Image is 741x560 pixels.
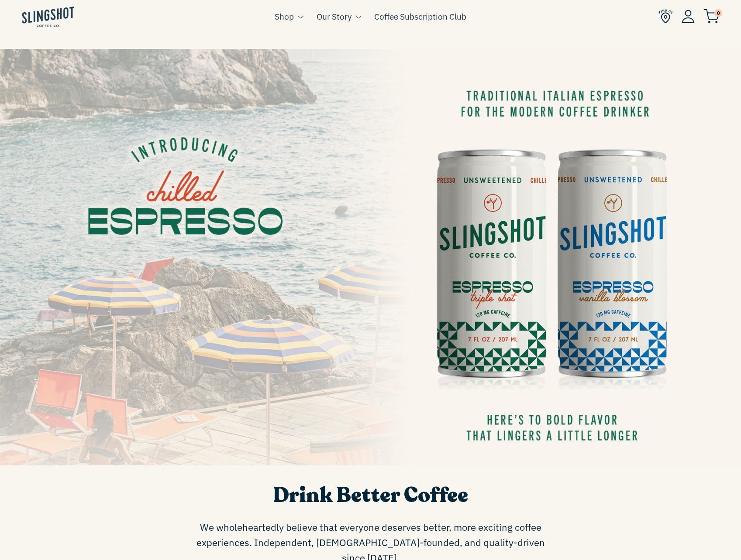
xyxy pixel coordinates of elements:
[374,10,466,23] a: Coffee Subscription Club
[273,481,468,509] span: Drink Better Coffee
[703,11,719,22] a: 0
[317,10,352,23] a: Our Story
[275,10,294,23] a: Shop
[682,10,695,23] img: Account
[658,9,673,24] img: Find Us
[703,9,719,24] img: cart
[714,9,722,17] span: 0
